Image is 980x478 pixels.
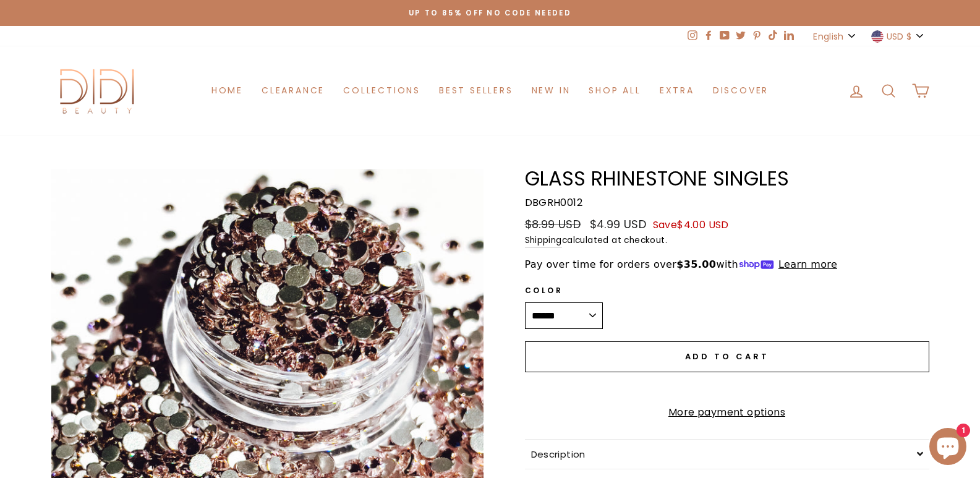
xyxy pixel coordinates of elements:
h1: Glass Rhinestone Singles [525,169,929,189]
p: DBGRH0012 [525,195,929,211]
small: calculated at checkout. [525,234,929,248]
a: Discover [704,79,778,102]
a: Shipping [525,234,562,248]
a: Home [202,79,252,102]
label: Color [525,284,603,296]
button: Add to cart [525,341,929,372]
ul: Primary [202,79,778,102]
span: $4.00 USD [677,218,729,232]
a: Clearance [252,79,334,102]
a: Collections [334,79,430,102]
span: Description [531,448,586,461]
span: Save [653,218,729,232]
a: More payment options [525,404,929,420]
a: Shop All [579,79,650,102]
inbox-online-store-chat: Shopify online store chat [926,428,970,468]
span: $8.99 USD [525,216,581,232]
a: Extra [650,79,704,102]
span: English [813,30,843,43]
span: Add to cart [685,351,769,362]
span: $4.99 USD [590,216,647,232]
button: English [809,26,861,46]
span: USD $ [887,30,912,43]
a: New in [522,79,580,102]
img: Didi Beauty Co. [51,65,144,116]
button: USD $ [867,26,929,46]
span: Up to 85% off NO CODE NEEDED [409,8,571,18]
a: Best Sellers [430,79,522,102]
